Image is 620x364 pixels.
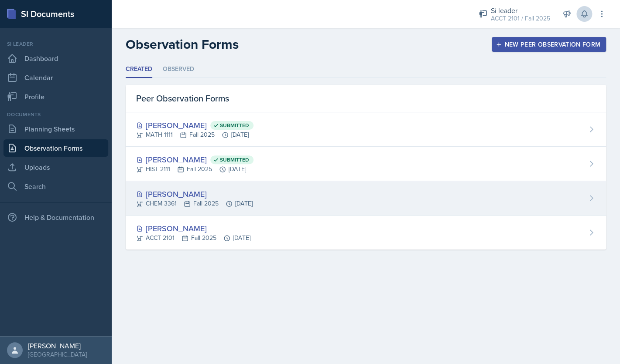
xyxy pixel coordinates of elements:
[3,209,108,226] div: Help & Documentation
[163,61,194,78] li: Observed
[126,37,239,52] h2: Observation Forms
[126,147,606,181] a: [PERSON_NAME] Submitted HIST 2111Fall 2025[DATE]
[491,14,550,23] div: ACCT 2101 / Fall 2025
[3,158,108,176] a: Uploads
[3,178,108,195] a: Search
[28,341,87,350] div: [PERSON_NAME]
[126,85,606,112] div: Peer Observation Forms
[220,122,249,129] span: Submitted
[3,50,108,67] a: Dashboard
[126,112,606,147] a: [PERSON_NAME] Submitted MATH 1111Fall 2025[DATE]
[136,130,253,139] div: MATH 1111 Fall 2025 [DATE]
[136,199,253,208] div: CHEM 3361 Fall 2025 [DATE]
[136,222,250,234] div: [PERSON_NAME]
[220,156,249,163] span: Submitted
[497,41,600,48] div: New Peer Observation Form
[136,154,253,165] div: [PERSON_NAME]
[3,139,108,157] a: Observation Forms
[3,69,108,86] a: Calendar
[3,111,108,118] div: Documents
[126,181,606,216] a: [PERSON_NAME] CHEM 3361Fall 2025[DATE]
[492,37,606,52] button: New Peer Observation Form
[126,216,606,249] a: [PERSON_NAME] ACCT 2101Fall 2025[DATE]
[136,119,253,131] div: [PERSON_NAME]
[3,88,108,105] a: Profile
[491,5,550,16] div: Si leader
[28,350,87,359] div: [GEOGRAPHIC_DATA]
[136,165,253,174] div: HIST 2111 Fall 2025 [DATE]
[136,233,250,243] div: ACCT 2101 Fall 2025 [DATE]
[3,40,108,48] div: Si leader
[126,61,152,78] li: Created
[3,120,108,138] a: Planning Sheets
[136,188,253,200] div: [PERSON_NAME]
